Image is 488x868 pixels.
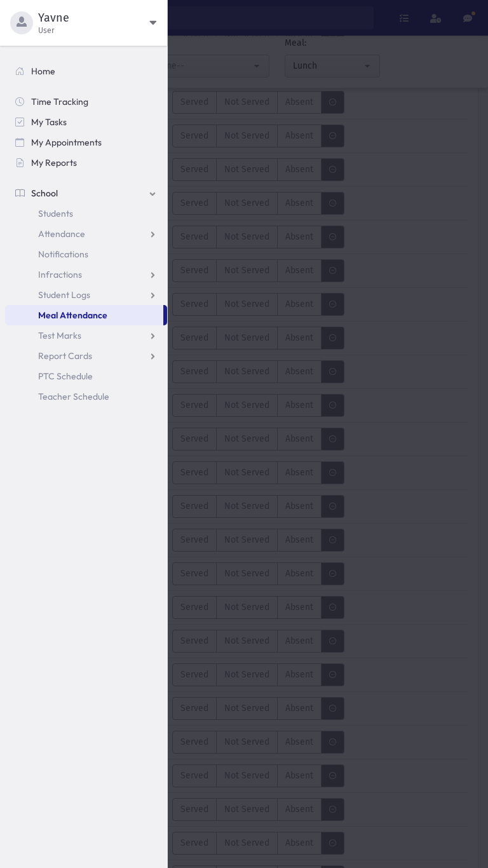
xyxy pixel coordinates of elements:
[5,132,167,153] a: My Appointments
[5,346,167,366] a: Report Cards
[31,116,67,128] span: My Tasks
[31,157,77,168] span: My Reports
[5,153,167,173] a: My Reports
[5,224,167,244] a: Attendance
[38,289,90,301] span: Student Logs
[38,10,149,25] span: Yavne
[38,309,107,321] span: Meal Attendance
[5,92,167,112] a: Time Tracking
[5,366,167,386] a: PTC Schedule
[38,208,73,219] span: Students
[5,183,167,203] a: School
[38,248,88,260] span: Notifications
[31,187,58,199] span: School
[5,61,167,81] a: Home
[38,391,109,402] span: Teacher Schedule
[5,305,163,325] a: Meal Attendance
[38,350,92,362] span: Report Cards
[38,330,81,341] span: Test Marks
[5,112,167,132] a: My Tasks
[5,325,167,346] a: Test Marks
[31,96,88,107] span: Time Tracking
[38,370,93,382] span: PTC Schedule
[5,285,167,305] a: Student Logs
[31,65,55,77] span: Home
[5,386,167,407] a: Teacher Schedule
[31,137,102,148] span: My Appointments
[5,203,167,224] a: Students
[5,264,167,285] a: Infractions
[38,228,85,240] span: Attendance
[38,25,149,36] span: User
[5,244,167,264] a: Notifications
[38,269,82,280] span: Infractions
